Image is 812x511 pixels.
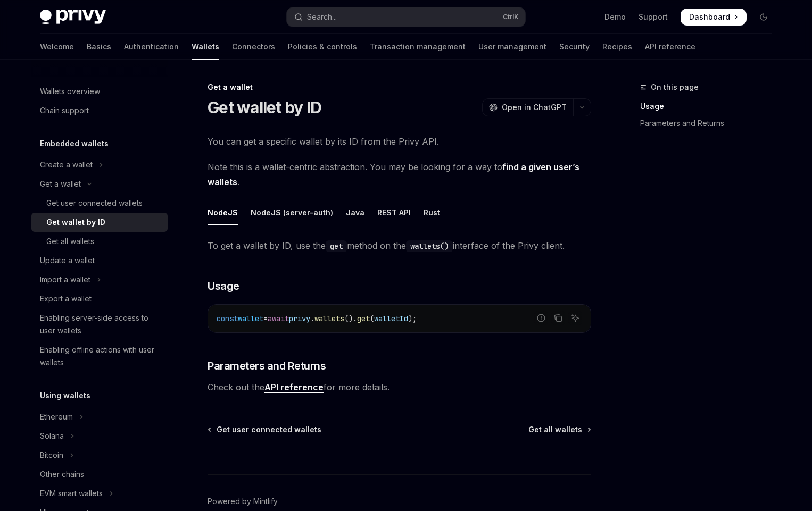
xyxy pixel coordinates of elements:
span: await [268,314,289,323]
a: Get user connected wallets [31,194,168,213]
div: Wallets overview [40,85,100,98]
span: Ctrl K [503,13,519,21]
a: Welcome [40,34,74,60]
button: Toggle Import a wallet section [31,270,168,289]
button: Toggle EVM smart wallets section [31,484,168,503]
span: privy [289,314,310,323]
span: ); [408,314,417,323]
a: Policies & controls [288,34,357,60]
a: Transaction management [370,34,466,60]
button: Toggle Ethereum section [31,407,168,426]
div: Java [346,200,364,225]
a: Dashboard [681,9,747,26]
a: User management [478,34,546,60]
a: Basics [87,34,111,60]
a: Security [559,34,590,60]
div: NodeJS (server-auth) [251,200,333,225]
div: Get wallet by ID [46,216,105,229]
a: Demo [604,12,626,22]
div: Chain support [40,104,89,117]
a: Wallets overview [31,82,168,101]
span: Note this is a wallet-centric abstraction. You may be looking for a way to . [208,160,591,189]
button: Open in ChatGPT [482,98,573,116]
span: wallets [314,314,344,323]
div: Ethereum [40,411,73,423]
a: Authentication [124,34,179,60]
button: Report incorrect code [534,311,548,325]
div: Get user connected wallets [46,197,143,210]
button: Ask AI [568,311,582,325]
button: Toggle Solana section [31,426,168,446]
button: Copy the contents from the code block [551,311,565,325]
span: Usage [208,279,239,294]
span: walletId [374,314,408,323]
a: Enabling server-side access to user wallets [31,308,168,340]
div: Get all wallets [46,235,94,248]
span: ( [370,314,374,323]
div: NodeJS [208,200,238,225]
a: Get all wallets [528,424,590,435]
code: wallets() [406,240,453,252]
div: Get a wallet [208,82,591,93]
span: Get all wallets [528,424,582,435]
button: Toggle dark mode [755,9,772,26]
span: Get user connected wallets [217,424,321,435]
code: get [326,240,347,252]
span: You can get a specific wallet by its ID from the Privy API. [208,134,591,149]
a: API reference [264,382,324,393]
a: API reference [645,34,695,60]
span: wallet [238,314,263,323]
h1: Get wallet by ID [208,98,321,117]
h5: Embedded wallets [40,137,109,150]
a: Get user connected wallets [209,424,321,435]
div: Bitcoin [40,449,63,462]
span: Open in ChatGPT [502,102,567,113]
div: Get a wallet [40,178,81,190]
div: Solana [40,430,64,442]
button: Toggle Create a wallet section [31,155,168,174]
span: get [357,314,370,323]
span: On this page [651,81,699,94]
span: Parameters and Returns [208,358,326,373]
span: . [310,314,314,323]
span: Check out the for more details. [208,380,591,395]
a: Chain support [31,101,168,120]
span: (). [344,314,357,323]
a: Get wallet by ID [31,213,168,232]
div: REST API [377,200,411,225]
a: Connectors [232,34,275,60]
div: Update a wallet [40,254,95,267]
a: Powered by Mintlify [208,496,278,507]
a: Export a wallet [31,289,168,308]
a: Get all wallets [31,232,168,251]
a: Recipes [602,34,632,60]
a: Enabling offline actions with user wallets [31,340,168,372]
a: Update a wallet [31,251,168,270]
button: Toggle Get a wallet section [31,174,168,194]
a: Usage [640,98,781,115]
div: Search... [307,11,337,23]
div: Enabling offline actions with user wallets [40,344,161,369]
span: To get a wallet by ID, use the method on the interface of the Privy client. [208,238,591,253]
div: Enabling server-side access to user wallets [40,312,161,337]
a: Support [639,12,668,22]
div: Import a wallet [40,273,90,286]
div: Other chains [40,468,84,481]
a: Other chains [31,465,168,484]
span: const [217,314,238,323]
div: EVM smart wallets [40,487,103,500]
button: Toggle Bitcoin section [31,446,168,465]
a: Parameters and Returns [640,115,781,132]
h5: Using wallets [40,389,90,402]
span: Dashboard [689,12,730,22]
span: = [263,314,268,323]
button: Open search [287,7,525,27]
img: dark logo [40,10,106,24]
div: Create a wallet [40,158,93,171]
div: Rust [424,200,440,225]
a: Wallets [192,34,219,60]
div: Export a wallet [40,292,92,305]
